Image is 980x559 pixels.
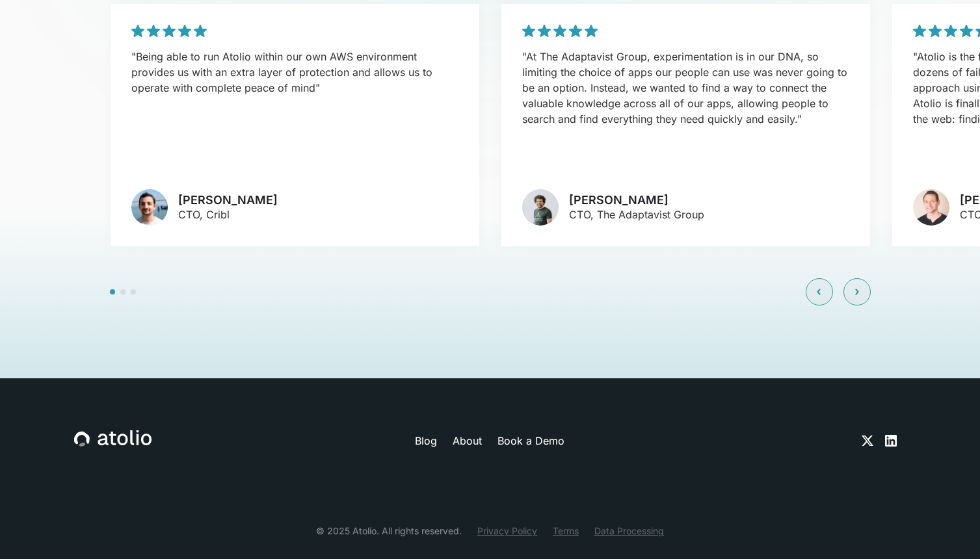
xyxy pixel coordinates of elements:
a: Privacy Policy [477,524,537,538]
a: Book a Demo [497,433,564,448]
h3: [PERSON_NAME] [569,193,704,207]
p: "Being able to run Atolio within our own AWS environment provides us with an extra layer of prote... [131,49,458,96]
img: avatar [131,189,168,226]
a: Data Processing [594,524,664,538]
p: CTO, The Adaptavist Group [569,207,704,222]
a: Blog [415,433,437,448]
h3: [PERSON_NAME] [178,193,278,207]
p: CTO, Cribl [178,207,278,222]
img: avatar [522,189,559,226]
p: "At The Adaptavist Group, experimentation is in our DNA, so limiting the choice of apps our peopl... [522,49,849,127]
iframe: Chat Widget [915,497,980,559]
img: avatar [913,189,949,226]
div: © 2025 Atolio. All rights reserved. [316,524,462,538]
a: Terms [553,524,579,538]
a: About [453,433,482,448]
